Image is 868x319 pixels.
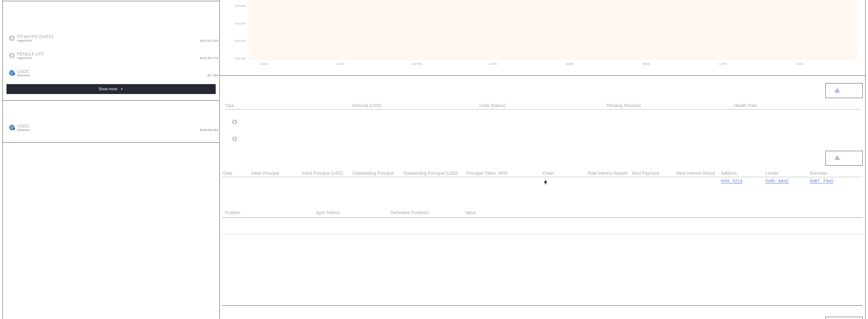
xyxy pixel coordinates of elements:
[734,103,757,108] div: Health Rate
[466,178,498,186] div: USDC
[498,178,542,186] div: 9.500%
[842,88,853,93] span: Export
[225,111,351,117] div: Pendle LP kHYPE 13112025 HYPEREVM
[15,34,53,42] span: PT-kHYPE-[DATE]
[7,107,216,119] div: Aggregate Debt
[225,198,860,205] div: CeFi Positions
[15,69,30,77] span: USDC
[825,151,863,166] button: Export
[9,125,15,130] img: usdc.png
[498,171,542,176] div: APR
[208,74,218,77] span: $27.394
[17,74,30,77] span: Ethereum
[721,171,765,176] div: Address
[7,84,216,94] button: Show more
[12,38,16,41] img: hyperevm-CUbfO1az.svg
[352,119,381,124] div: 145,312.715
[316,209,340,216] span: Spot Tokens
[765,171,809,176] div: Lender
[7,20,216,29] div: Aggregate Balances
[842,156,853,160] span: Export
[677,171,720,176] div: Next Interest Period
[642,62,650,65] text: 09:00
[403,180,432,185] div: 199,979.108
[825,83,863,98] button: Export
[17,39,53,42] span: HyperEVM
[235,39,246,43] text: 474,000
[796,62,803,65] text: 15:00
[235,22,246,25] text: 475,000
[587,171,631,176] div: Total Interest Repaid
[466,171,498,176] div: Principal Token
[260,62,268,65] text: 18:00
[12,127,16,130] img: svg+xml,%3c
[607,103,641,108] div: Pending Rewards
[479,128,605,134] div: -
[352,137,381,142] div: 162,811.320
[336,62,344,65] text: 21:00
[200,39,218,42] span: $162,811.320
[587,180,606,185] div: 572.603
[17,128,30,132] span: Ethereum
[352,103,381,108] div: Notional (USD)
[225,128,351,134] div: Pendle PT kHYPE 13112025 HYPEREVM
[9,35,15,41] img: empty-token.png
[15,124,30,132] span: USDC
[251,171,301,176] div: Initial Principal
[251,180,280,185] div: 200,000.000
[403,171,465,176] div: Outstanding Principal (USD)
[810,178,834,184] a: 0xB7...F8a5
[352,128,381,133] div: 162,811.320
[213,178,250,186] div: [DATE]
[465,209,476,216] span: Value
[225,103,234,108] div: Type
[677,178,720,186] div: [DATE]
[195,52,218,57] div: 1,475.784
[9,70,15,76] img: usdc.png
[225,87,259,94] div: DeFi Metrics
[479,111,605,117] div: -
[390,223,465,228] div: 1
[719,62,727,65] text: 12:00
[200,128,218,132] span: $199,969.964
[200,56,218,60] span: $145,312.715
[213,171,250,176] div: Start Date
[765,178,789,184] a: 0x80...6A42
[7,7,216,20] div: Account Balance
[543,171,586,176] div: Chain
[479,119,503,124] div: 1,475.784
[232,119,266,125] div: PENDLE-LPT
[302,180,331,185] div: 199,979.108
[479,103,506,108] div: Units (Native)
[479,137,503,142] div: 3,681.331
[195,34,218,39] div: 3,681.331
[721,178,742,184] a: 0xf4...5214
[352,171,402,176] div: Outstanding Principal
[315,223,390,228] div: 3
[390,209,429,216] span: Derivative Positions
[12,73,16,76] img: svg+xml,%3c
[489,62,497,65] text: 03:00
[810,171,853,176] div: Borrower
[231,223,291,229] div: HCL HYPE sub233 Hyperliquid
[352,111,381,116] div: 145,312.715
[232,137,237,142] img: empty-token.png
[566,62,574,65] text: 06:00
[9,53,15,58] img: empty-token.png
[232,119,237,124] img: empty-token.png
[99,87,117,91] div: Show more
[302,171,351,176] div: Initial Principal (USD)
[12,55,16,58] img: hyperevm-CUbfO1az.svg
[465,223,494,228] div: 174,553.788
[225,209,240,216] span: Position
[232,137,276,142] div: PT-kHYPE-[DATE]
[235,4,246,7] text: 476,000
[203,69,218,74] div: 27.398
[412,62,421,65] text: [DATE]
[543,179,568,185] div: Ethereum
[15,52,44,60] span: PENDLE-LPT
[352,180,381,185] div: 200,000.000
[632,171,675,176] div: Next Payment
[543,180,548,185] img: svg+xml,%3c
[632,180,655,185] div: 3,227.398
